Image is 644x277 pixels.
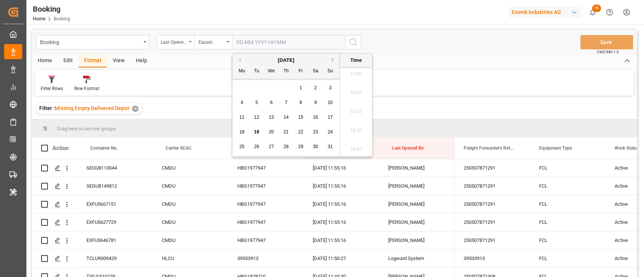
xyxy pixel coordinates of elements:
span: Carrier SCAC [166,145,192,151]
div: HBG1977947 [228,231,304,249]
span: 30 [313,144,318,149]
div: CMDU [153,231,228,249]
div: FCL [530,249,606,267]
div: [PERSON_NAME] [379,159,455,177]
span: 1 [300,85,302,90]
div: [PERSON_NAME] [379,231,455,249]
div: Action [52,145,69,152]
div: month 2025-08 [235,81,338,154]
div: Choose Tuesday, August 12th, 2025 [252,113,261,122]
div: Booking [40,37,141,46]
span: 19 [254,129,259,135]
div: Choose Wednesday, August 13th, 2025 [267,113,276,122]
div: Choose Sunday, August 31st, 2025 [326,142,335,152]
div: Choose Saturday, August 23rd, 2025 [311,127,320,137]
div: Press SPACE to select this row. [32,195,455,213]
div: [DATE] 11:55:16 [304,177,379,195]
div: Fr [296,67,306,76]
span: 10 [327,100,332,105]
div: FCL [530,213,606,231]
div: EXFU5627729 [77,213,153,231]
div: Choose Monday, August 11th, 2025 [237,113,247,122]
div: HBG1977947 [228,195,304,213]
div: Filter Rows [41,85,63,92]
div: 39533913 [228,249,304,267]
div: Choose Sunday, August 3rd, 2025 [326,83,335,93]
span: 8 [300,100,302,105]
div: Press SPACE to select this row. [32,231,455,249]
div: Edit [58,55,78,67]
span: 13 [269,115,274,120]
button: search button [345,35,361,49]
div: We [267,67,276,76]
span: Ctrl/CMD + S [597,49,619,55]
div: Choose Monday, August 18th, 2025 [237,127,247,137]
span: Freight Forwarder's Reference No. [464,145,514,151]
div: Choose Friday, August 1st, 2025 [296,83,306,93]
span: 9 [314,100,317,105]
div: Row Format [74,85,99,92]
div: 250507871291 [455,195,530,213]
div: Choose Tuesday, August 26th, 2025 [252,142,261,152]
span: 17 [327,115,332,120]
div: Choose Saturday, August 2nd, 2025 [311,83,320,93]
button: Evonik Industries AG [509,5,584,19]
span: 28 [283,144,288,149]
div: Choose Wednesday, August 27th, 2025 [267,142,276,152]
div: TCLU9009429 [77,249,153,267]
div: Press SPACE to select this row. [32,213,455,231]
span: 16 [592,5,601,12]
div: Press SPACE to select this row. [32,159,455,177]
span: 6 [270,100,273,105]
span: 15 [298,115,303,120]
div: Choose Monday, August 25th, 2025 [237,142,247,152]
div: [DATE] 11:55:16 [304,231,379,249]
div: Choose Monday, August 4th, 2025 [237,98,247,107]
button: show 16 new notifications [584,4,601,21]
div: Choose Friday, August 15th, 2025 [296,113,306,122]
span: Container No. [90,145,118,151]
span: 21 [283,129,288,135]
div: Choose Saturday, August 30th, 2025 [311,142,320,152]
div: Choose Sunday, August 10th, 2025 [326,98,335,107]
button: open menu [157,35,194,49]
div: EXFU5646781 [77,231,153,249]
div: Choose Sunday, August 24th, 2025 [326,127,335,137]
button: Next Month [332,57,336,62]
div: [DATE] 11:50:27 [304,249,379,267]
div: Choose Thursday, August 14th, 2025 [281,113,291,122]
span: Missing Empty Delivered Depot [55,105,129,111]
div: FCL [530,177,606,195]
div: 250507871291 [455,231,530,249]
span: 29 [298,144,303,149]
div: CMDU [153,213,228,231]
div: Su [326,67,335,76]
div: HLCU [153,249,228,267]
span: 25 [239,144,244,149]
div: Help [130,55,153,67]
div: Last Opened Date [161,37,186,46]
div: Choose Tuesday, August 19th, 2025 [252,127,261,137]
div: HBG1977947 [228,159,304,177]
div: SEGU8113044 [77,159,153,177]
span: Last Opened By [392,145,424,151]
div: Choose Tuesday, August 5th, 2025 [252,98,261,107]
div: View [107,55,130,67]
span: 26 [254,144,259,149]
div: Mo [237,67,247,76]
div: Home [32,55,58,67]
div: Press SPACE to select this row. [32,177,455,195]
input: DD.MM.YYYY HH:MM [232,35,345,49]
span: 12 [254,115,259,120]
span: 20 [269,129,274,135]
span: 3 [329,85,332,90]
button: Help Center [601,4,618,21]
span: 18 [239,129,244,135]
div: Time [342,57,370,64]
span: 27 [269,144,274,149]
div: Press SPACE to select this row. [32,249,455,268]
button: Previous Month [236,57,241,62]
span: Equipment Type [539,145,572,151]
div: Tu [252,67,261,76]
span: 24 [327,129,332,135]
